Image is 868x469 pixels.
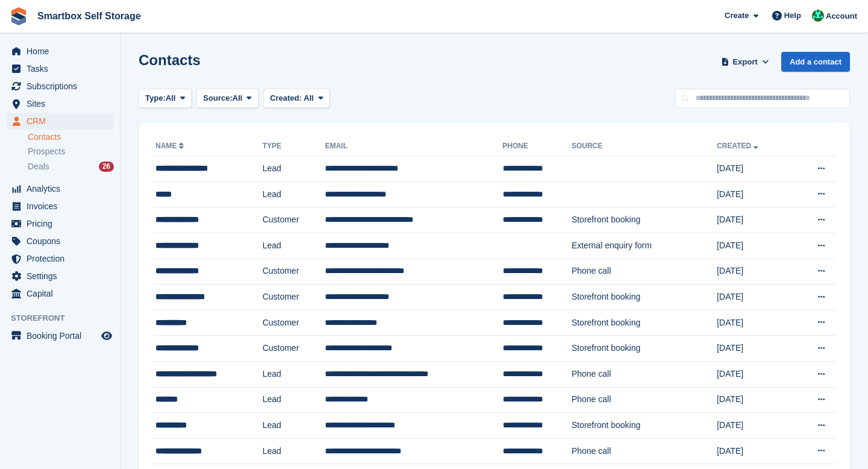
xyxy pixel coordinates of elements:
[6,327,114,344] a: menu
[6,250,114,267] a: menu
[6,285,114,302] a: menu
[156,142,186,150] a: Name
[33,6,146,26] a: Smartbox Self Storage
[719,52,772,72] button: Export
[6,180,114,197] a: menu
[28,160,114,173] a: Deals 26
[262,413,325,439] td: Lead
[784,10,801,22] span: Help
[166,92,176,104] span: All
[6,268,114,285] a: menu
[571,387,717,413] td: Phone call
[571,438,717,464] td: Phone call
[139,52,201,68] h1: Contacts
[717,413,792,439] td: [DATE]
[717,156,792,182] td: [DATE]
[571,207,717,233] td: Storefront booking
[717,310,792,336] td: [DATE]
[717,336,792,362] td: [DATE]
[571,310,717,336] td: Storefront booking
[717,207,792,233] td: [DATE]
[145,92,166,104] span: Type:
[27,180,99,197] span: Analytics
[99,162,114,172] div: 26
[270,93,302,102] span: Created:
[717,259,792,285] td: [DATE]
[27,198,99,215] span: Invoices
[717,387,792,413] td: [DATE]
[717,361,792,387] td: [DATE]
[203,92,232,104] span: Source:
[27,285,99,302] span: Capital
[717,142,761,150] a: Created
[6,215,114,232] a: menu
[197,89,259,109] button: Source: All
[6,113,114,130] a: menu
[6,78,114,95] a: menu
[262,310,325,336] td: Customer
[262,438,325,464] td: Lead
[571,259,717,285] td: Phone call
[717,285,792,310] td: [DATE]
[233,92,243,104] span: All
[6,60,114,77] a: menu
[262,285,325,310] td: Customer
[6,43,114,60] a: menu
[812,10,824,22] img: Elinor Shepherd
[571,336,717,362] td: Storefront booking
[27,43,99,60] span: Home
[27,250,99,267] span: Protection
[571,233,717,259] td: External enquiry form
[28,146,65,157] span: Prospects
[139,89,192,109] button: Type: All
[262,361,325,387] td: Lead
[262,233,325,259] td: Lead
[27,78,99,95] span: Subscriptions
[6,95,114,112] a: menu
[262,387,325,413] td: Lead
[325,137,502,156] th: Email
[99,329,114,343] a: Preview store
[6,233,114,250] a: menu
[571,361,717,387] td: Phone call
[27,327,99,344] span: Booking Portal
[571,413,717,439] td: Storefront booking
[262,156,325,182] td: Lead
[262,336,325,362] td: Customer
[717,438,792,464] td: [DATE]
[27,268,99,285] span: Settings
[263,89,330,109] button: Created: All
[826,10,857,22] span: Account
[262,137,325,156] th: Type
[10,7,28,25] img: stora-icon-8386f47178a22dfd0bd8f6a31ec36ba5ce8667c1dd55bd0f319d3a0aa187defe.svg
[262,259,325,285] td: Customer
[503,137,572,156] th: Phone
[717,181,792,207] td: [DATE]
[27,233,99,250] span: Coupons
[6,198,114,215] a: menu
[27,113,99,130] span: CRM
[27,60,99,77] span: Tasks
[571,137,717,156] th: Source
[262,181,325,207] td: Lead
[725,10,749,22] span: Create
[28,145,114,158] a: Prospects
[28,161,49,172] span: Deals
[781,52,850,72] a: Add a contact
[717,233,792,259] td: [DATE]
[571,285,717,310] td: Storefront booking
[733,56,758,68] span: Export
[304,93,314,102] span: All
[27,215,99,232] span: Pricing
[28,131,114,143] a: Contacts
[262,207,325,233] td: Customer
[11,312,120,324] span: Storefront
[27,95,99,112] span: Sites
